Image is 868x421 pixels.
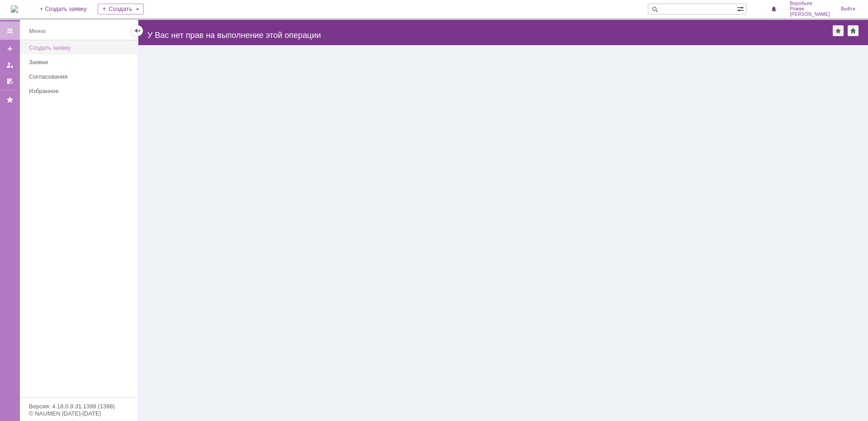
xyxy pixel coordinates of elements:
[25,55,136,69] a: Заявки
[3,58,17,72] a: Мои заявки
[25,41,136,55] a: Создать заявку
[29,59,132,65] div: Заявки
[132,25,143,36] div: Скрыть меню
[11,5,18,13] a: Перейти на домашнюю страницу
[11,5,18,13] img: logo
[790,12,830,17] span: [PERSON_NAME]
[29,403,128,409] div: Версия: 4.18.0.9.31.1398 (1398)
[737,4,746,13] span: Расширенный поиск
[147,31,833,40] div: У Вас нет прав на выполнение этой операции
[848,25,859,36] div: Сделать домашней страницей
[29,44,132,51] div: Создать заявку
[29,73,132,80] div: Согласования
[25,70,136,84] a: Согласования
[3,74,17,89] a: Мои согласования
[3,42,17,56] a: Создать заявку
[29,26,46,37] div: Меню
[833,25,844,36] div: Добавить в избранное
[790,1,830,6] span: Воробьев
[790,6,830,12] span: Роман
[98,4,144,14] div: Создать
[29,88,122,94] div: Избранное
[29,411,128,416] div: © NAUMEN [DATE]-[DATE]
